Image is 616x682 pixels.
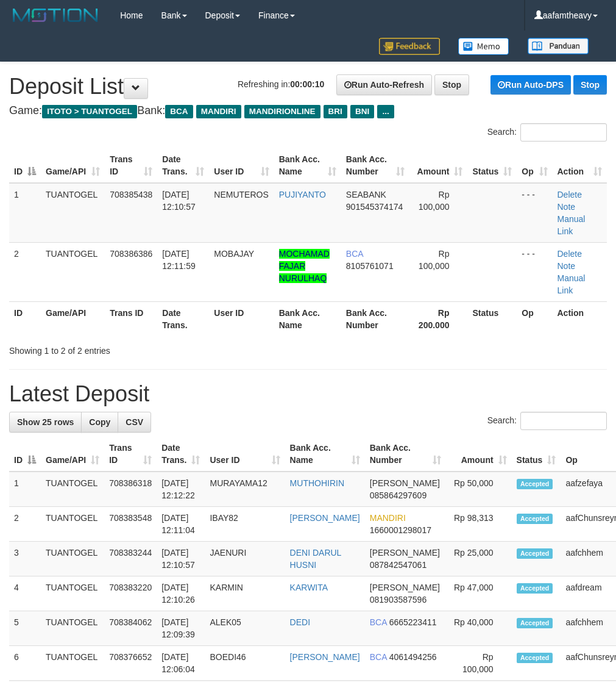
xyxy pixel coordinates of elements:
[446,437,512,472] th: Amount: activate to sort column ascending
[379,38,440,55] img: Feedback.jpg
[9,105,607,117] h4: Game: Bank:
[41,148,105,183] th: Game/API: activate to sort column ascending
[42,105,137,118] span: ITOTO > TUANTOGEL
[520,412,607,430] input: Search:
[41,301,105,336] th: Game/API
[205,507,285,542] td: IBAY82
[9,6,102,24] img: MOTION_logo.png
[157,576,205,611] td: [DATE] 12:10:26
[9,242,41,301] td: 2
[9,183,41,243] td: 1
[558,261,576,271] a: Note
[104,576,157,611] td: 708383220
[467,301,517,336] th: Status
[274,301,341,336] th: Bank Acc. Name
[81,412,118,433] a: Copy
[446,507,512,542] td: Rp 98,313
[157,472,205,507] td: [DATE] 12:12:22
[290,513,360,523] a: [PERSON_NAME]
[517,148,552,183] th: Op: activate to sort column ascending
[517,583,553,594] span: Accepted
[118,412,151,433] a: CSV
[41,542,104,576] td: TUANTOGEL
[434,74,469,95] a: Stop
[517,242,552,301] td: - - -
[446,472,512,507] td: Rp 50,000
[370,617,387,627] span: BCA
[490,75,571,95] a: Run Auto-DPS
[41,507,104,542] td: TUANTOGEL
[350,105,374,118] span: BNI
[110,190,152,199] span: 708385438
[458,38,509,55] img: Button%20Memo.svg
[157,507,205,542] td: [DATE] 12:11:04
[105,301,157,336] th: Trans ID
[104,542,157,576] td: 708383244
[528,38,589,54] img: panduan.png
[17,417,74,427] span: Show 25 rows
[104,437,157,472] th: Trans ID: activate to sort column ascending
[419,190,450,212] span: Rp 100,000
[370,652,387,662] span: BCA
[290,79,324,89] strong: 00:00:10
[558,214,586,236] a: Manual Link
[573,75,607,95] a: Stop
[290,478,344,488] a: MUTHOHIRIN
[324,105,347,118] span: BRI
[9,507,41,542] td: 2
[104,646,157,681] td: 708376652
[279,190,326,199] a: PUJIYANTO
[285,437,365,472] th: Bank Acc. Name: activate to sort column ascending
[336,74,432,95] a: Run Auto-Refresh
[370,548,440,558] span: [PERSON_NAME]
[209,148,274,183] th: User ID: activate to sort column ascending
[370,583,440,592] span: [PERSON_NAME]
[446,542,512,576] td: Rp 25,000
[520,123,607,142] input: Search:
[409,301,467,336] th: Rp 200.000
[370,525,431,535] span: Copy 1660001298017 to clipboard
[365,437,446,472] th: Bank Acc. Number: activate to sort column ascending
[419,249,450,271] span: Rp 100,000
[9,472,41,507] td: 1
[346,261,394,271] span: Copy 8105761071 to clipboard
[41,437,104,472] th: Game/API: activate to sort column ascending
[517,183,552,243] td: - - -
[162,249,196,271] span: [DATE] 12:11:59
[446,611,512,646] td: Rp 40,000
[558,273,586,295] a: Manual Link
[467,148,517,183] th: Status: activate to sort column ascending
[157,148,209,183] th: Date Trans.: activate to sort column ascending
[238,79,324,89] span: Refreshing in:
[517,653,553,663] span: Accepted
[41,472,104,507] td: TUANTOGEL
[279,249,330,283] a: MOCHAMAD FAJAR NURULHAQ
[9,301,41,336] th: ID
[41,576,104,611] td: TUANTOGEL
[370,560,427,570] span: Copy 087842547061 to clipboard
[517,514,553,524] span: Accepted
[165,105,193,118] span: BCA
[104,611,157,646] td: 708384062
[9,542,41,576] td: 3
[389,617,437,627] span: Copy 6665223411 to clipboard
[205,437,285,472] th: User ID: activate to sort column ascending
[370,478,440,488] span: [PERSON_NAME]
[558,202,576,212] a: Note
[553,148,607,183] th: Action: activate to sort column ascending
[157,301,209,336] th: Date Trans.
[389,652,437,662] span: Copy 4061494256 to clipboard
[209,301,274,336] th: User ID
[290,548,341,570] a: DENI DARUL HUSNI
[274,148,341,183] th: Bank Acc. Name: activate to sort column ascending
[41,183,105,243] td: TUANTOGEL
[370,513,406,523] span: MANDIRI
[370,490,427,500] span: Copy 085864297609 to clipboard
[126,417,143,427] span: CSV
[214,249,254,259] span: MOBAJAY
[9,576,41,611] td: 4
[205,472,285,507] td: MURAYAMA12
[517,479,553,489] span: Accepted
[41,646,104,681] td: TUANTOGEL
[104,507,157,542] td: 708383548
